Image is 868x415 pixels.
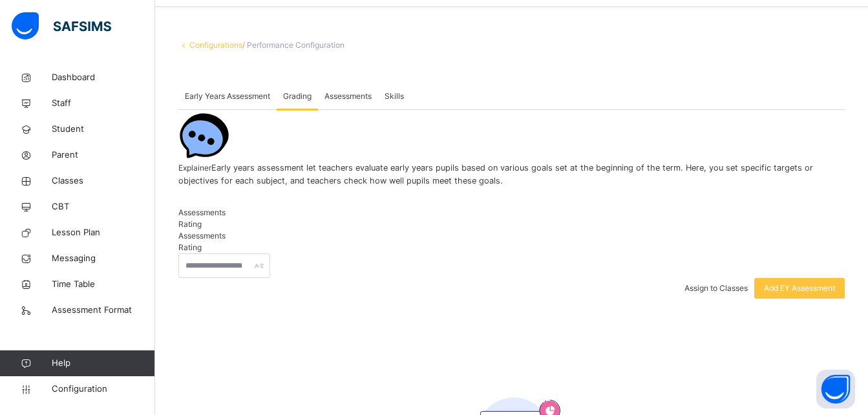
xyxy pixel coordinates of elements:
span: Help [52,357,154,370]
span: Rating [178,242,202,252]
span: Skills [385,90,404,102]
span: Assign to Classes [684,283,748,293]
span: Assessments [178,231,226,240]
a: Configurations [189,40,242,50]
span: Staff [52,97,155,110]
span: Messaging [52,252,155,265]
span: Assessments [324,90,372,102]
img: safsims [12,12,111,39]
span: Rating [178,219,202,229]
span: Assessment Format [52,304,155,317]
button: Open asap [816,370,855,409]
span: Dashboard [52,71,155,84]
span: Configuration [52,383,154,396]
span: Add EY Assessment [764,282,835,294]
span: Grading [283,90,312,102]
span: Early years assessment let teachers evaluate early years pupils based on various goals set at the... [178,163,813,186]
span: / Performance Configuration [242,40,344,50]
span: Early Years Assessment [185,90,270,102]
span: Parent [52,149,155,162]
span: Lesson Plan [52,226,155,239]
span: Time Table [52,278,155,291]
img: Chat.054c5d80b312491b9f15f6fadeacdca6.svg [178,110,230,162]
span: Student [52,123,155,136]
span: Explainer [178,163,211,173]
span: Assessments [178,207,226,217]
span: CBT [52,200,155,213]
span: Classes [52,175,155,187]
